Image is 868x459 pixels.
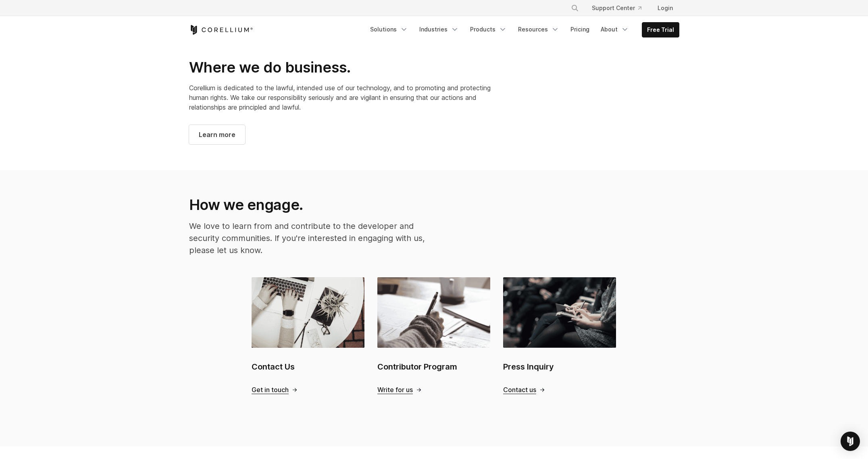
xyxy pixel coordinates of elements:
h2: How we engage. [189,196,426,214]
h2: Press Inquiry [503,361,616,373]
a: Free Trial [642,23,679,37]
a: Products [465,22,512,37]
div: Open Intercom Messenger [841,432,860,451]
p: We love to learn from and contribute to the developer and security communities. If you're interes... [189,220,426,256]
a: Resources [513,22,564,37]
span: Write for us [377,386,413,394]
img: Contributor Program [377,277,490,347]
h2: Contributor Program [377,361,490,373]
a: Learn more [189,125,245,144]
span: Learn more [199,130,235,139]
div: Navigation Menu [561,1,679,15]
button: Search [568,1,582,15]
a: About [596,22,634,37]
a: Login [651,1,679,15]
h2: Contact Us [252,361,364,373]
a: Contributor Program Contributor Program Write for us [377,277,490,394]
a: Contact Us Contact Us Get in touch [252,277,364,394]
img: Contact Us [252,277,364,347]
a: Press Inquiry Press Inquiry Contact us [503,277,616,394]
span: Get in touch [252,386,289,394]
h2: Where we do business. [189,58,512,77]
a: Industries [414,22,464,37]
span: Corellium is dedicated to the lawful, intended use of our technology, and to promoting and protec... [189,84,491,111]
a: Solutions [365,22,413,37]
span: Contact us [503,386,536,394]
div: Navigation Menu [365,22,679,37]
a: Support Center [585,1,648,15]
a: Corellium Home [189,25,253,35]
a: Pricing [566,22,594,37]
img: Press Inquiry [503,277,616,347]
